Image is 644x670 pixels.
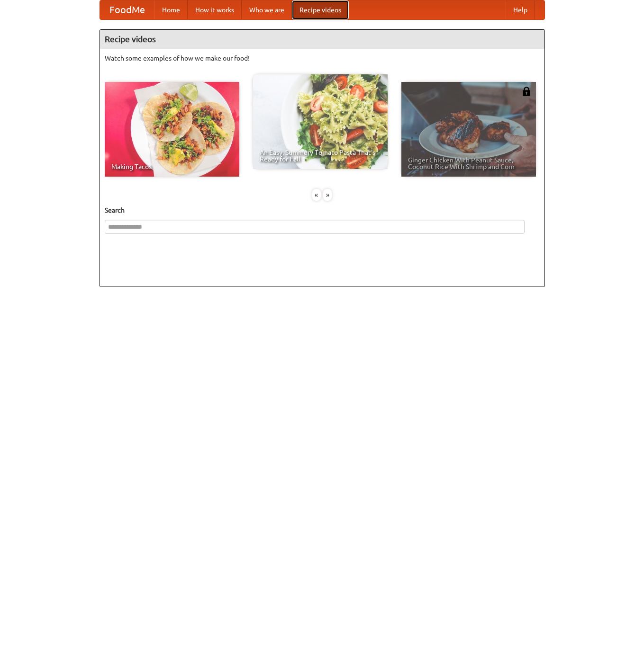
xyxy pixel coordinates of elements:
a: Home [154,0,188,19]
a: Recipe videos [292,0,349,19]
p: Watch some examples of how we make our food! [105,54,540,63]
a: An Easy, Summery Tomato Pasta That's Ready for Fall [253,74,388,169]
h4: Recipe videos [100,30,544,49]
a: Help [506,0,535,19]
a: FoodMe [100,0,154,19]
div: « [312,189,321,201]
span: An Easy, Summery Tomato Pasta That's Ready for Fall [260,149,381,162]
img: 483408.png [522,87,531,96]
h5: Search [105,205,540,215]
span: Making Tacos [111,163,233,170]
a: Making Tacos [105,82,239,177]
a: How it works [188,0,242,19]
a: Who we are [242,0,292,19]
div: » [323,189,332,201]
